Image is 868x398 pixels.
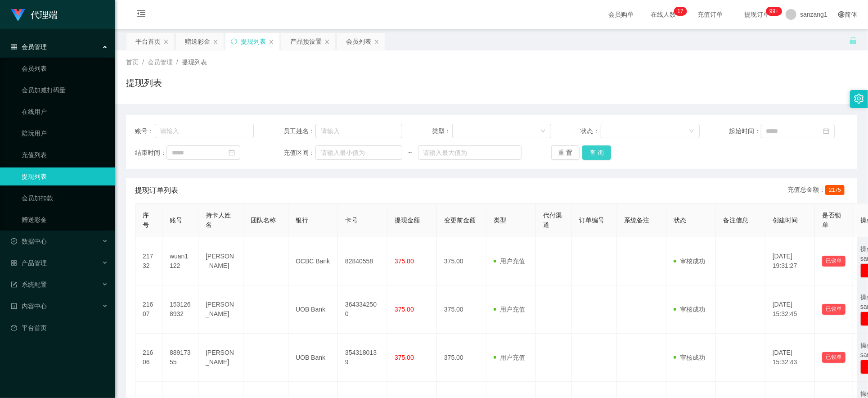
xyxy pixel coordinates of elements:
[135,148,166,158] span: 结束时间：
[22,146,108,164] a: 充值列表
[143,212,149,228] span: 序号
[324,39,330,45] i: 图标: close
[849,36,857,45] i: 图标: unlock
[11,303,17,309] i: 图标: profile
[11,43,47,50] span: 会员管理
[374,39,379,45] i: 图标: close
[288,237,338,285] td: OCBC Bank
[185,33,210,50] div: 赠送彩金
[11,259,47,267] span: 产品管理
[163,39,169,45] i: 图标: close
[213,39,218,45] i: 图标: close
[674,258,705,265] span: 审核成功
[581,127,601,136] span: 状态：
[135,334,162,382] td: 21606
[296,217,308,224] span: 银行
[346,33,371,50] div: 会员列表
[288,285,338,334] td: UOB Bank
[162,285,198,334] td: 1531268932
[646,11,680,18] span: 在线人数
[437,237,486,285] td: 375.00
[345,217,358,224] span: 卡号
[11,238,47,245] span: 数据中心
[288,334,338,382] td: UOB Bank
[22,211,108,229] a: 赠送彩金
[579,217,604,224] span: 订单编号
[689,128,694,135] i: 图标: down
[543,212,562,228] span: 代付渠道
[444,217,476,224] span: 变更前金额
[678,7,681,16] p: 1
[162,237,198,285] td: wuan1122
[162,334,198,382] td: 88917355
[787,185,848,196] div: 充值总金额：
[765,334,815,382] td: [DATE] 15:32:43
[854,94,864,104] i: 图标: setting
[494,306,525,313] span: 用户充值
[135,237,162,285] td: 21732
[395,217,420,224] span: 提现金额
[437,334,486,382] td: 375.00
[206,212,231,228] span: 持卡人姓名
[315,145,403,160] input: 请输入最小值为
[494,217,506,224] span: 类型
[11,11,58,18] a: 代理端
[402,148,418,158] span: ~
[680,7,684,16] p: 7
[822,256,846,267] button: 已锁单
[11,238,17,244] i: 图标: check-circle-o
[674,354,705,361] span: 审核成功
[674,7,687,16] sup: 17
[170,217,182,224] span: 账号
[126,59,139,66] span: 首页
[135,185,178,196] span: 提现订单列表
[176,59,178,66] span: /
[494,258,525,265] span: 用户充值
[624,217,649,224] span: 系统备注
[729,127,761,136] span: 起始时间：
[126,0,157,29] i: 图标: menu-fold
[494,354,525,361] span: 用户充值
[251,217,276,224] span: 团队名称
[229,149,235,156] i: 图标: calendar
[11,44,17,50] i: 图标: table
[740,11,774,18] span: 提现订单
[22,81,108,99] a: 会员加减打码量
[766,7,782,16] sup: 1145
[338,237,387,285] td: 82840558
[22,124,108,142] a: 陪玩用户
[198,237,243,285] td: [PERSON_NAME]
[11,260,17,266] i: 图标: appstore-o
[693,11,727,18] span: 充值订单
[155,124,254,138] input: 请输入
[823,128,829,134] i: 图标: calendar
[838,11,845,18] i: 图标: global
[11,303,47,310] span: 内容中心
[437,285,486,334] td: 375.00
[135,127,155,136] span: 账号：
[22,189,108,207] a: 会员加扣款
[126,76,162,90] h1: 提现列表
[241,33,266,50] div: 提现列表
[765,285,815,334] td: [DATE] 15:32:45
[395,258,414,265] span: 375.00
[825,185,845,195] span: 2175
[22,59,108,77] a: 会员列表
[432,127,452,136] span: 类型：
[540,128,546,135] i: 图标: down
[773,217,798,224] span: 创建时间
[269,39,274,45] i: 图标: close
[148,59,173,66] span: 会员管理
[182,59,207,66] span: 提现列表
[674,217,686,224] span: 状态
[31,0,58,29] h1: 代理端
[283,127,315,136] span: 员工姓名：
[11,319,108,337] a: 图标: dashboard平台首页
[551,145,580,160] button: 重 置
[822,212,841,228] span: 是否锁单
[22,167,108,185] a: 提现列表
[338,285,387,334] td: 3643342500
[822,304,846,315] button: 已锁单
[315,124,403,138] input: 请输入
[290,33,322,50] div: 产品预设置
